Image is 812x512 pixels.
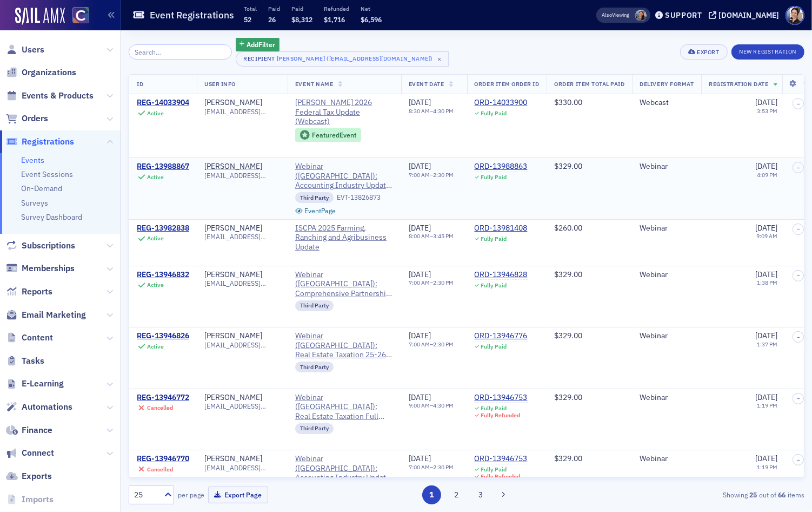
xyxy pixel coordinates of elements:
[129,44,232,60] input: Search…
[640,331,694,341] div: Webinar
[433,463,454,471] time: 2:30 PM
[6,262,75,274] a: Memberships
[409,454,431,463] span: [DATE]
[409,223,431,233] span: [DATE]
[409,402,430,409] time: 9:00 AM
[475,331,528,341] a: ORD-13946776
[22,262,75,274] span: Memberships
[797,226,800,232] span: –
[6,240,75,252] a: Subscriptions
[475,454,528,464] a: ORD-13946753
[433,171,454,179] time: 2:30 PM
[147,110,164,117] div: Active
[6,332,53,344] a: Content
[409,172,454,179] div: –
[797,272,800,279] span: –
[137,98,189,108] a: REG-14033904
[295,300,334,311] div: Third Party
[757,463,777,471] time: 1:19 PM
[6,494,54,506] a: Imports
[6,470,52,482] a: Exports
[475,98,528,108] a: ORD-14033900
[295,270,394,299] span: Webinar (CA): Comprehensive Partnership Taxation Form 1065 25-26 🗓
[797,101,800,107] span: –
[137,80,143,88] span: ID
[640,454,694,464] div: Webinar
[755,454,777,463] span: [DATE]
[295,128,361,142] div: Featured Event
[22,401,72,413] span: Automations
[587,490,804,500] div: Showing out of items
[6,90,94,102] a: Events & Products
[204,341,280,349] span: [EMAIL_ADDRESS][DOMAIN_NAME]
[755,97,777,107] span: [DATE]
[22,355,44,367] span: Tasks
[204,331,262,341] div: [PERSON_NAME]
[475,162,528,172] a: ORD-13988863
[137,393,189,403] div: REG-13946772
[757,279,777,286] time: 1:38 PM
[21,183,62,193] a: On-Demand
[640,270,694,280] div: Webinar
[409,402,454,409] div: –
[709,80,768,88] span: Registration Date
[6,424,52,436] a: Finance
[295,270,394,299] a: Webinar ([GEOGRAPHIC_DATA]): Comprehensive Partnership Taxation Form 1065 25-26 🗓
[481,412,520,419] div: Fully Refunded
[22,378,64,390] span: E-Learning
[640,162,694,172] div: Webinar
[244,15,251,24] span: 52
[640,224,694,233] div: Webinar
[22,494,54,506] span: Imports
[147,235,164,242] div: Active
[475,270,528,280] a: ORD-13946828
[755,331,777,340] span: [DATE]
[640,393,694,403] div: Webinar
[718,10,779,20] div: [DOMAIN_NAME]
[291,5,312,12] p: Paid
[797,395,800,402] span: –
[295,393,394,422] a: Webinar ([GEOGRAPHIC_DATA]): Real Estate Taxation Full Circle 25-26 🗓
[554,161,582,171] span: $329.00
[147,281,164,288] div: Active
[22,67,76,78] span: Organizations
[247,40,275,49] span: Add Filter
[709,11,783,19] button: [DOMAIN_NAME]
[554,331,582,340] span: $329.00
[680,44,727,60] button: Export
[409,233,454,240] div: –
[137,270,189,280] a: REG-13946832
[178,490,204,500] label: per page
[15,8,65,25] a: SailAMX
[6,113,48,124] a: Orders
[21,155,44,165] a: Events
[147,466,173,473] div: Cancelled
[554,270,582,279] span: $329.00
[409,340,430,348] time: 7:00 AM
[204,233,280,241] span: [EMAIL_ADDRESS][DOMAIN_NAME]
[244,55,275,62] div: Recipient
[640,98,694,108] div: Webcast
[554,80,624,88] span: Order Item Total Paid
[236,38,280,51] button: AddFilter
[6,355,44,367] a: Tasks
[295,98,394,127] span: Don Farmer 2026 Federal Tax Update (Webcast)
[137,331,189,341] a: REG-13946826
[757,107,777,115] time: 3:53 PM
[295,224,394,252] span: ISCPA 2025 Farming, Ranching and Agribusiness Update
[6,378,64,390] a: E-Learning
[22,44,44,56] span: Users
[204,224,262,233] div: [PERSON_NAME]
[204,172,280,180] span: [EMAIL_ADDRESS][DOMAIN_NAME]
[409,331,431,340] span: [DATE]
[204,162,262,172] div: [PERSON_NAME]
[409,279,430,286] time: 7:00 AM
[147,174,164,181] div: Active
[268,5,280,12] p: Paid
